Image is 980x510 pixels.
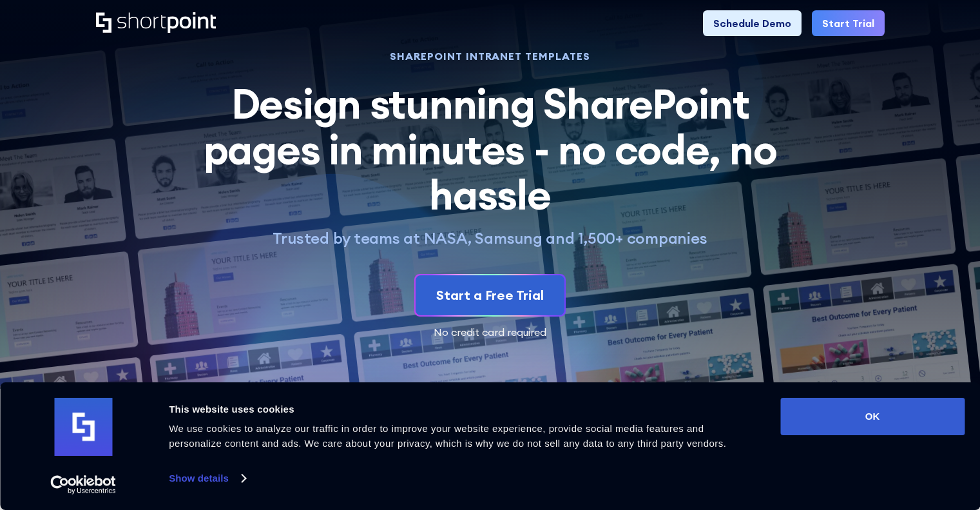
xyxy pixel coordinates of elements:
[703,10,802,36] a: Schedule Demo
[96,12,216,34] a: Home
[189,81,792,217] h2: Design stunning SharePoint pages in minutes - no code, no hassle
[169,469,245,488] a: Show details
[54,398,112,456] img: logo
[748,360,980,510] iframe: Chat Widget
[169,423,726,449] span: We use cookies to analyze our traffic in order to improve your website experience, provide social...
[780,398,965,435] button: OK
[436,286,544,305] div: Start a Free Trial
[27,475,140,495] a: Usercentrics Cookiebot - opens in a new window
[812,10,885,36] a: Start Trial
[96,327,885,337] div: No credit card required
[189,228,792,248] p: Trusted by teams at NASA, Samsung and 1,500+ companies
[189,52,792,61] h1: SHAREPOINT INTRANET TEMPLATES
[416,275,564,315] a: Start a Free Trial
[169,402,751,417] div: This website uses cookies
